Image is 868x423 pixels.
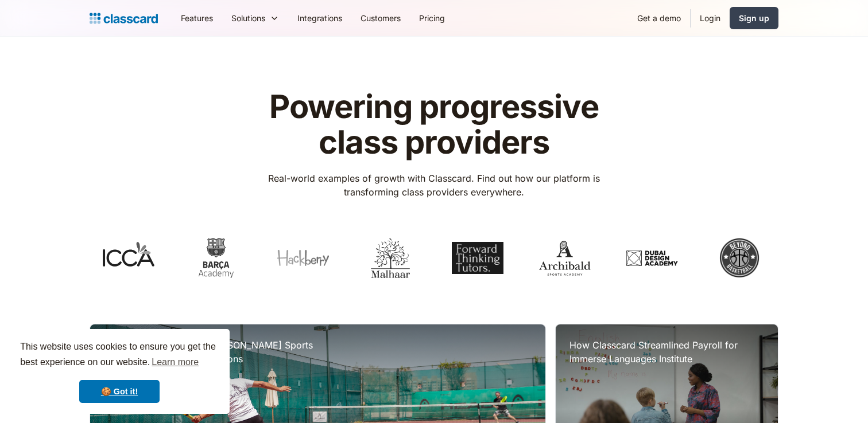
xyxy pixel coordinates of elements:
[739,12,769,24] div: Sign up
[410,5,454,31] a: Pricing
[231,12,265,24] div: Solutions
[79,380,160,403] a: dismiss cookie message
[730,7,778,29] a: Sign up
[252,89,617,160] h1: Powering progressive class providers
[252,171,617,199] p: Real-world examples of growth with Classcard. Find out how our platform is transforming class pro...
[351,5,410,31] a: Customers
[9,329,230,414] div: cookieconsent
[150,354,200,371] a: learn more about cookies
[628,5,690,31] a: Get a demo
[569,338,764,366] h3: How Classcard Streamlined Payroll for Immerse Languages Institute
[222,5,288,31] div: Solutions
[172,5,222,31] a: Features
[20,340,219,371] span: This website uses cookies to ensure you get the best experience on our website.
[90,10,158,26] a: Logo
[691,5,730,31] a: Login
[288,5,351,31] a: Integrations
